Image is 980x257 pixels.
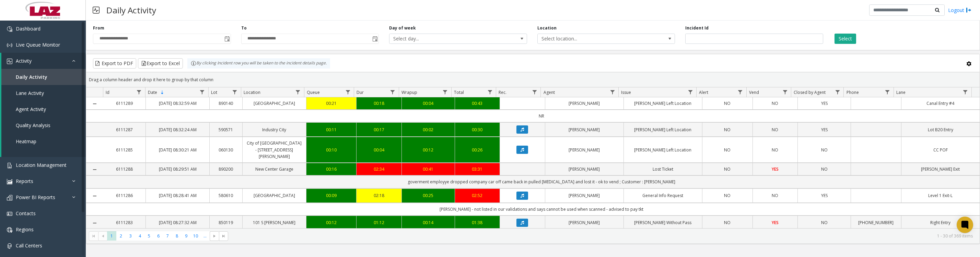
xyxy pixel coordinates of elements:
[16,41,60,48] span: Live Queue Monitor
[247,126,302,133] a: Industry City
[7,179,12,184] img: 'icon'
[230,87,240,97] a: Lot Filter Menu
[459,126,496,133] a: 00:30
[961,87,970,97] a: Lane Filter Menu
[93,58,136,69] button: Export to PDF
[7,243,12,249] img: 'icon'
[86,87,980,228] div: Data table
[485,87,494,97] a: Total Filter Menu
[197,87,207,97] a: Date Filter Menu
[406,219,451,226] a: 00:14
[16,106,46,112] span: Agent Activity
[361,147,397,153] div: 00:04
[16,74,47,80] span: Daily Activity
[107,219,142,226] a: 6111283
[821,147,828,153] span: NO
[7,195,12,200] img: 'icon'
[16,226,34,233] span: Regions
[499,89,506,95] span: Rec.
[628,126,698,133] a: [PERSON_NAME] Left Location
[707,166,748,172] a: NO
[628,166,698,172] a: Lost Ticket
[7,163,12,168] img: 'icon'
[544,89,555,95] span: Agent
[106,89,109,95] span: Id
[699,89,708,95] span: Alert
[247,166,302,172] a: New Center Garage
[757,192,794,199] a: NO
[772,166,779,172] span: YES
[311,219,352,226] a: 00:12
[247,100,302,107] a: [GEOGRAPHIC_DATA]
[160,90,165,95] span: Sortable
[459,219,496,226] a: 01:38
[371,34,378,44] span: Toggle popup
[154,231,163,241] span: Page 6
[847,89,859,95] span: Phone
[821,220,828,225] span: NO
[241,25,247,31] label: To
[549,192,619,199] a: [PERSON_NAME]
[86,101,103,107] a: Collapse Details
[772,147,778,153] span: NO
[307,89,320,95] span: Queue
[537,25,557,31] label: Location
[459,166,496,172] a: 03:31
[126,231,135,241] span: Page 3
[549,147,619,153] a: [PERSON_NAME]
[966,7,971,14] img: logout
[293,87,302,97] a: Location Filter Menu
[247,192,302,199] a: [GEOGRAPHIC_DATA]
[459,192,496,199] div: 02:52
[549,166,619,172] a: [PERSON_NAME]
[107,166,142,172] a: 6111288
[802,219,847,226] a: NO
[628,147,698,153] a: [PERSON_NAME] Left Location
[311,192,352,199] a: 00:09
[388,87,397,97] a: Dur Filter Menu
[150,192,205,199] a: [DATE] 08:28:41 AM
[707,100,748,107] a: NO
[187,58,330,69] div: By clicking Incident row you will be taken to the incident details page.
[107,147,142,153] a: 6111285
[343,87,352,97] a: Queue Filter Menu
[530,87,539,97] a: Rec. Filter Menu
[138,58,183,69] button: Export to Excel
[247,219,302,226] a: 101 S [PERSON_NAME]
[821,100,828,106] span: YES
[200,231,210,241] span: Page 11
[361,219,397,226] a: 01:12
[707,192,748,199] a: NO
[361,100,397,107] a: 00:18
[148,89,157,95] span: Date
[549,126,619,133] a: [PERSON_NAME]
[772,220,779,225] span: YES
[93,25,104,31] label: From
[757,166,794,172] a: YES
[361,166,397,172] a: 02:34
[103,203,980,216] td: [PERSON_NAME] - not listed in our validations and says cannot be used when scanned - advised to p...
[221,233,226,239] span: Go to the last page
[7,42,12,48] img: 'icon'
[389,25,416,31] label: Day of week
[821,193,828,198] span: YES
[441,87,450,97] a: Wrapup Filter Menu
[103,2,160,19] h3: Daily Activity
[1,117,86,133] a: Quality Analysis
[406,100,451,107] div: 00:04
[16,178,33,184] span: Reports
[150,166,205,172] a: [DATE] 08:29:51 AM
[311,147,352,153] div: 00:10
[172,231,182,241] span: Page 8
[191,231,200,241] span: Page 10
[538,34,647,44] span: Select location...
[311,126,352,133] div: 00:11
[361,192,397,199] a: 02:18
[406,166,451,172] div: 00:41
[107,192,142,199] a: 6111286
[757,219,794,226] a: YES
[883,87,892,97] a: Phone Filter Menu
